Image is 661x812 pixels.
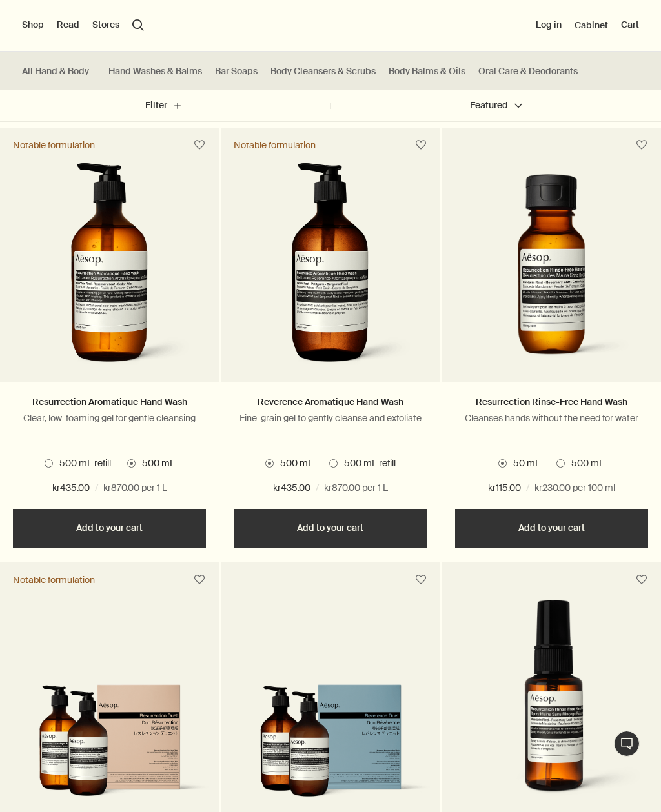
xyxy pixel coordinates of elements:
[52,480,90,496] span: kr435.00
[22,19,44,32] button: Shop
[526,480,529,496] span: /
[215,65,258,77] a: Bar Soaps
[221,163,440,381] a: Reverence Aromatique Hand Wash with pump
[6,684,212,809] img: Resurrection Duet in outer carton
[338,457,396,470] span: 500 mL refill
[188,568,211,591] button: Save to cabinet
[324,480,388,496] span: kr870.00 per 1 L
[234,509,427,548] button: Add to your cart - kr435.00
[13,574,95,586] div: Notable formulation
[449,174,655,375] img: Resurrection Rinse-Free Hand Wash in amber plastic bottle
[274,457,313,470] span: 500 mL
[13,412,206,424] p: Clear, low-foaming gel for gentle cleansing
[234,139,316,151] div: Notable formulation
[455,509,648,548] button: Add to your cart - kr115.00
[449,600,655,809] img: resurrection rinse free mist in amber spray bottle
[103,480,167,496] span: kr870.00 per 1 L
[455,412,648,424] p: Cleanses hands without the need for water
[409,568,432,591] button: Save to cabinet
[614,731,640,757] button: Live Assistance
[330,90,661,121] button: Featured
[13,509,206,548] button: Add to your cart - kr435.00
[507,457,540,470] span: 50 mL
[136,457,175,470] span: 500 mL
[630,568,653,591] button: Save to cabinet
[245,163,416,375] img: Reverence Aromatique Hand Wash with pump
[53,457,111,470] span: 500 mL refill
[258,396,403,408] a: Reverence Aromatique Hand Wash
[442,163,661,381] a: Resurrection Rinse-Free Hand Wash in amber plastic bottle
[188,134,211,157] button: Save to cabinet
[409,134,432,157] button: Save to cabinet
[565,457,604,470] span: 500 mL
[630,134,653,157] button: Save to cabinet
[575,19,608,31] a: Cabinet
[534,480,615,496] span: kr230.00 per 100 ml
[22,65,89,77] a: All Hand & Body
[95,480,98,496] span: /
[132,19,144,31] button: Open search
[13,139,95,151] div: Notable formulation
[273,480,310,496] span: kr435.00
[227,684,433,809] img: Reverence Duet in outer carton
[108,65,202,77] a: Hand Washes & Balms
[24,163,196,375] img: Resurrection Aromatique Hand Wash with pump
[316,480,319,496] span: /
[476,396,627,408] a: Resurrection Rinse-Free Hand Wash
[92,19,119,32] button: Stores
[621,19,639,32] button: Cart
[488,480,521,496] span: kr115.00
[536,19,562,32] button: Log in
[478,65,578,77] a: Oral Care & Deodorants
[57,19,79,32] button: Read
[270,65,376,77] a: Body Cleansers & Scrubs
[389,65,465,77] a: Body Balms & Oils
[32,396,187,408] a: Resurrection Aromatique Hand Wash
[234,412,427,424] p: Fine-grain gel to gently cleanse and exfoliate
